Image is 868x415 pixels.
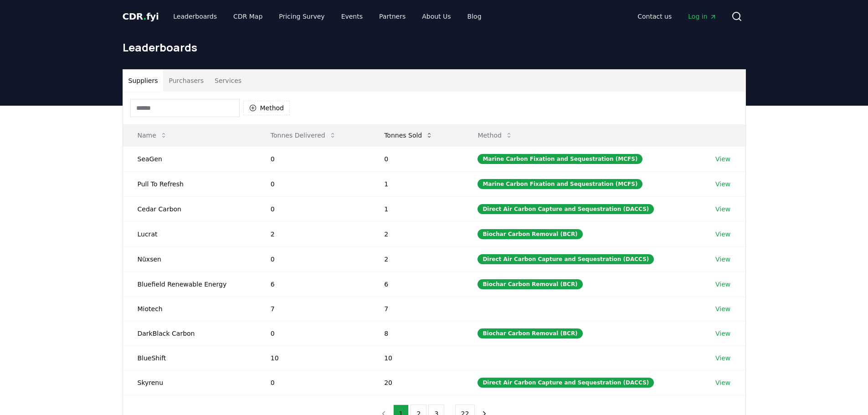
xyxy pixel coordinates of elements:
a: CDR Map [226,8,270,25]
a: Blog [460,8,489,25]
td: 2 [256,221,370,246]
div: Biochar Carbon Removal (BCR) [478,229,582,239]
div: Marine Carbon Fixation and Sequestration (MCFS) [478,179,642,189]
td: Bluefield Renewable Energy [123,272,256,297]
td: 0 [256,321,370,346]
a: Contact us [630,8,679,25]
a: View [715,230,730,239]
span: Log in [688,12,716,21]
button: Services [209,70,247,92]
td: 2 [370,221,463,246]
td: 10 [256,346,370,370]
a: View [715,354,730,363]
td: 1 [370,196,463,221]
div: Direct Air Carbon Capture and Sequestration (DACCS) [478,254,654,264]
h1: Leaderboards [123,40,746,55]
div: Direct Air Carbon Capture and Sequestration (DACCS) [478,204,654,214]
td: 0 [256,370,370,395]
td: 7 [256,297,370,321]
td: Miotech [123,297,256,321]
td: 7 [370,297,463,321]
div: Biochar Carbon Removal (BCR) [478,328,582,338]
td: DarkBlack Carbon [123,321,256,346]
a: CDR.fyi [123,10,159,23]
span: CDR fyi [123,11,159,22]
td: 8 [370,321,463,346]
button: Method [243,101,290,115]
td: Skyrenu [123,370,256,395]
td: BlueShift [123,346,256,370]
td: 0 [256,171,370,196]
td: 0 [256,196,370,221]
button: Method [470,126,520,144]
a: View [715,205,730,214]
a: View [715,329,730,338]
td: 6 [370,272,463,297]
td: 0 [370,146,463,171]
button: Purchasers [163,70,209,92]
nav: Main [166,8,488,25]
div: Marine Carbon Fixation and Sequestration (MCFS) [478,154,642,164]
td: Pull To Refresh [123,171,256,196]
td: Cedar Carbon [123,196,256,221]
button: Tonnes Delivered [263,126,344,144]
a: Leaderboards [166,8,224,25]
div: Direct Air Carbon Capture and Sequestration (DACCS) [478,378,654,388]
a: View [715,154,730,164]
button: Name [130,126,175,144]
td: 10 [370,346,463,370]
a: View [715,179,730,189]
span: . [143,11,146,22]
button: Suppliers [123,70,164,92]
nav: Main [630,8,724,25]
td: 0 [256,246,370,272]
td: 0 [256,146,370,171]
a: Log in [681,8,724,25]
td: SeaGen [123,146,256,171]
a: View [715,304,730,313]
td: Nūxsen [123,246,256,272]
a: View [715,255,730,264]
div: Biochar Carbon Removal (BCR) [478,279,582,289]
a: Events [334,8,370,25]
td: 20 [370,370,463,395]
td: 1 [370,171,463,196]
a: Pricing Survey [272,8,332,25]
a: View [715,378,730,387]
td: 6 [256,272,370,297]
td: Lucrat [123,221,256,246]
a: About Us [415,8,458,25]
button: Tonnes Sold [377,126,440,144]
a: View [715,280,730,289]
td: 2 [370,246,463,272]
a: Partners [372,8,413,25]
